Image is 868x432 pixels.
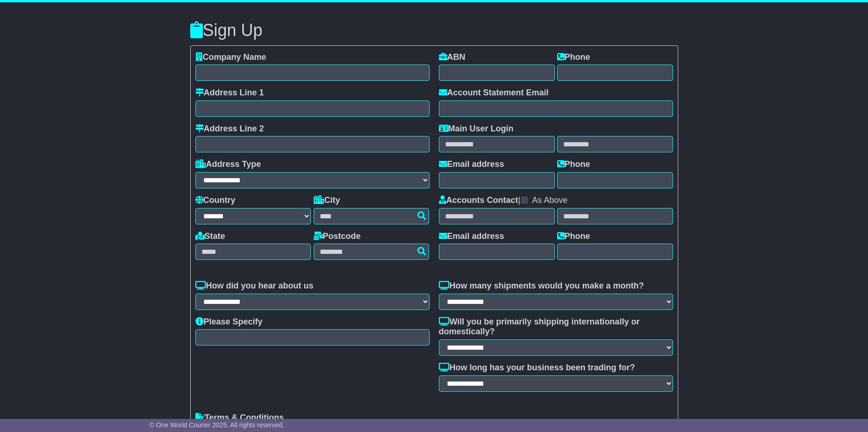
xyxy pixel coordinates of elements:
[190,21,678,40] h3: Sign Up
[439,317,673,337] label: Will you be primarily shipping internationally or domestically?
[557,159,590,170] label: Phone
[195,52,266,63] label: Company Name
[439,124,514,134] label: Main User Login
[439,195,518,206] label: Accounts Contact
[195,124,264,134] label: Address Line 2
[439,52,466,63] label: ABN
[439,231,504,242] label: Email address
[439,88,549,98] label: Account Statement Email
[195,281,314,291] label: How did you hear about us
[557,231,590,242] label: Phone
[150,421,285,429] span: © One World Courier 2025. All rights reserved.
[314,231,361,242] label: Postcode
[439,363,635,373] label: How long has your business been trading for?
[532,195,567,206] label: As Above
[439,195,673,208] div: |
[195,231,225,242] label: State
[195,88,264,98] label: Address Line 1
[439,281,644,291] label: How many shipments would you make a month?
[195,159,261,170] label: Address Type
[195,413,284,423] label: Terms & Conditions
[439,159,504,170] label: Email address
[557,52,590,63] label: Phone
[314,195,340,206] label: City
[195,195,236,206] label: Country
[195,317,263,327] label: Please Specify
